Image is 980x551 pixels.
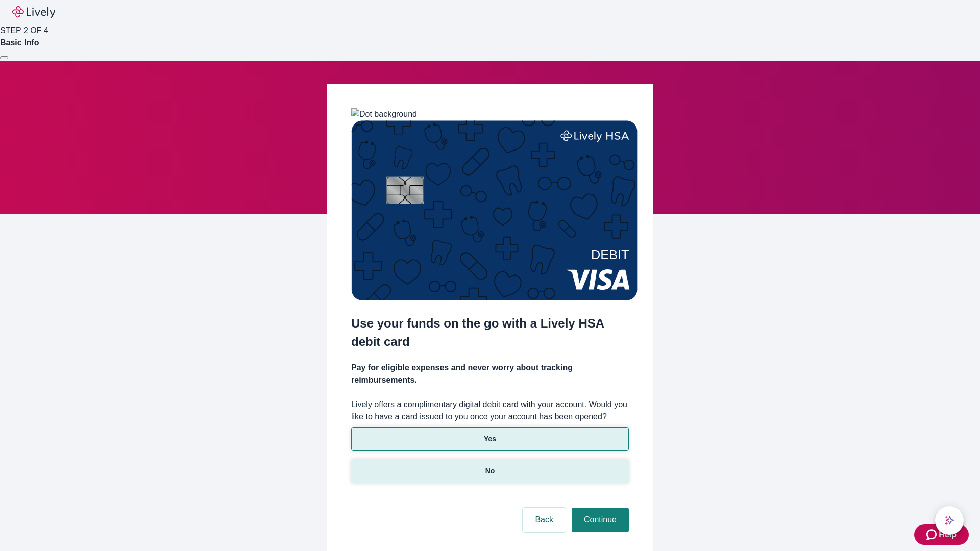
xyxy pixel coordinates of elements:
[351,108,417,120] img: Dot background
[939,529,957,541] span: Help
[351,314,629,351] h2: Use your funds on the go with a Lively HSA debit card
[351,120,638,300] img: Debit card
[935,506,964,535] button: chat
[485,466,495,477] p: No
[572,508,629,532] button: Continue
[351,398,629,423] label: Lively offers a complimentary digital debit card with your account. Would you like to have a card...
[351,459,629,483] button: No
[944,515,954,525] svg: Lively AI Assistant
[351,427,629,451] button: Yes
[484,434,496,444] p: Yes
[12,6,55,18] img: Lively
[914,524,969,545] button: Zendesk support iconHelp
[926,529,939,541] svg: Zendesk support icon
[351,362,629,386] h4: Pay for eligible expenses and never worry about tracking reimbursements.
[523,508,566,532] button: Back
